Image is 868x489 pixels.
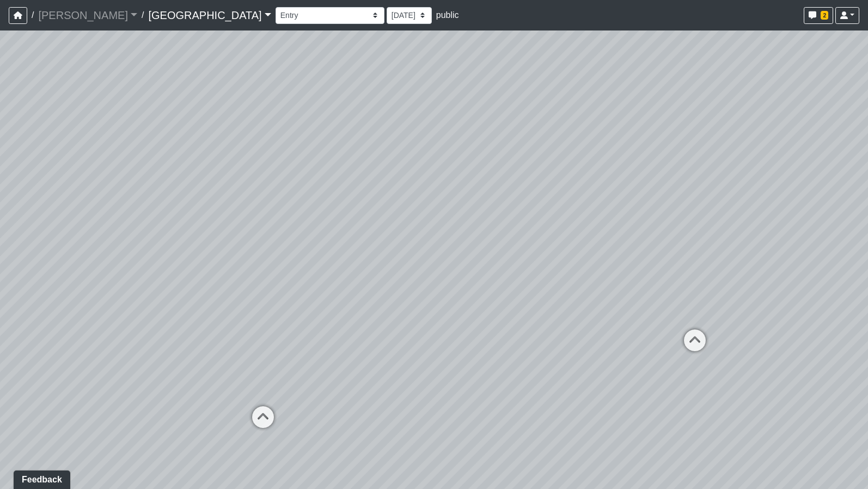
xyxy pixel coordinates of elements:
a: [GEOGRAPHIC_DATA] [148,4,271,26]
a: [PERSON_NAME] [38,4,137,26]
span: / [27,4,38,26]
span: 2 [821,11,828,20]
button: 2 [804,7,833,24]
span: public [436,10,459,20]
iframe: Ybug feedback widget [8,467,72,489]
span: / [137,4,148,26]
